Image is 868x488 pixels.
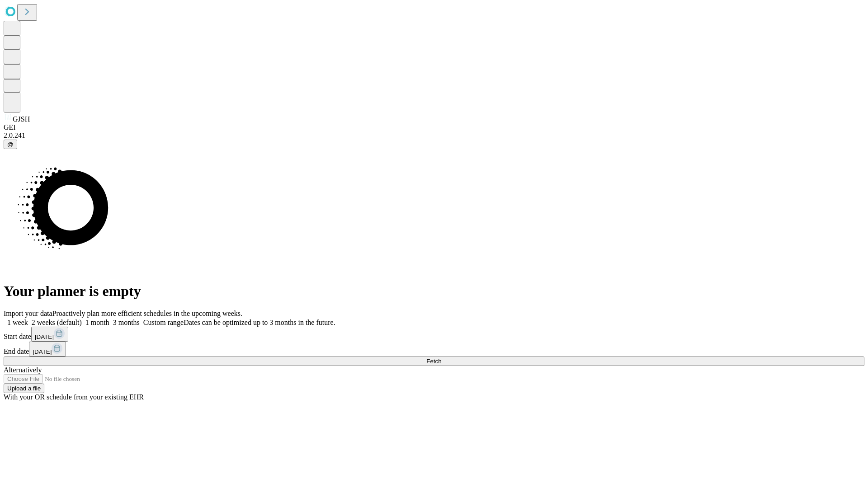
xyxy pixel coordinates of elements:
span: [DATE] [33,348,52,355]
span: 2 weeks (default) [32,319,82,326]
span: 1 week [7,319,28,326]
span: Alternatively [4,366,42,374]
span: Dates can be optimized up to 3 months in the future. [184,319,335,326]
span: 1 month [85,319,109,326]
div: 2.0.241 [4,131,864,140]
span: Import your data [4,310,52,317]
span: With your OR schedule from your existing EHR [4,393,144,401]
span: [DATE] [35,333,54,340]
button: @ [4,140,17,149]
button: Upload a file [4,384,44,393]
span: @ [7,141,14,148]
span: 3 months [113,319,140,326]
h1: Your planner is empty [4,283,864,300]
button: Fetch [4,357,864,366]
span: Proactively plan more efficient schedules in the upcoming weeks. [52,310,242,317]
div: GEI [4,123,864,131]
div: End date [4,342,864,357]
span: Custom range [143,319,184,326]
div: Start date [4,327,864,342]
button: [DATE] [31,327,68,342]
span: GJSH [13,115,30,123]
span: Fetch [426,358,441,365]
button: [DATE] [29,342,66,357]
